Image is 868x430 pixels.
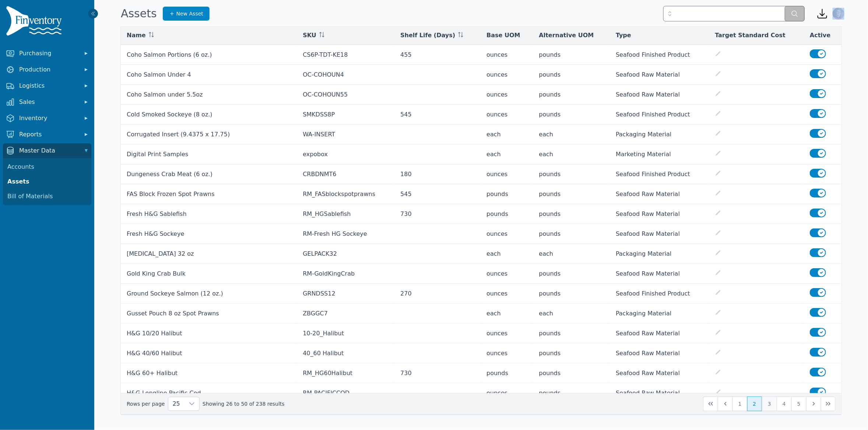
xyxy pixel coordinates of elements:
[533,125,610,144] td: each
[481,304,533,324] td: each
[616,31,631,40] span: Type
[297,105,394,125] td: SMKDSS8P
[481,144,533,164] td: each
[481,105,533,125] td: ounces
[533,324,610,343] td: pounds
[533,184,610,204] td: pounds
[297,184,394,204] td: RM_FASblockspotprawns
[303,31,316,40] span: SKU
[121,363,297,383] td: H&G 60+ Halibut
[610,264,709,284] td: Seafood Raw Material
[297,343,394,363] td: 40_60 Halibut
[19,130,78,139] span: Reports
[610,244,709,264] td: Packaging Material
[297,125,394,144] td: WA-INSERT
[297,45,394,65] td: CS6P-TDT-KE18
[610,164,709,184] td: Seafood Finished Product
[610,363,709,383] td: Seafood Raw Material
[297,164,394,184] td: CRBDNMT6
[3,62,91,77] button: Production
[610,324,709,343] td: Seafood Raw Material
[121,284,297,304] td: Ground Sockeye Salmon (12 oz.)
[297,65,394,85] td: OC-COHOUN4
[297,244,394,264] td: GELPACK32
[4,174,90,189] a: Assets
[297,363,394,383] td: RM_HG60Halibut
[481,125,533,144] td: each
[297,264,394,284] td: RM-GoldKingCrab
[533,383,610,403] td: pounds
[121,164,297,184] td: Dungeness Crab Meat (6 oz.)
[806,396,821,411] button: Next Page
[610,343,709,363] td: Seafood Raw Material
[394,363,481,383] td: 730
[121,65,297,85] td: Coho Salmon Under 4
[394,284,481,304] td: 270
[19,98,78,106] span: Sales
[610,204,709,224] td: Seafood Raw Material
[3,46,91,61] button: Purchasing
[394,45,481,65] td: 455
[610,304,709,324] td: Packaging Material
[533,144,610,164] td: each
[121,85,297,105] td: Coho Salmon under 5.5oz
[481,65,533,85] td: ounces
[533,224,610,244] td: pounds
[121,264,297,284] td: Gold King Crab Bulk
[481,244,533,264] td: each
[610,224,709,244] td: Seafood Raw Material
[533,343,610,363] td: pounds
[481,284,533,304] td: ounces
[533,304,610,324] td: each
[533,363,610,383] td: pounds
[4,189,90,204] a: Bill of Materials
[810,31,830,40] span: Active
[481,363,533,383] td: pounds
[121,204,297,224] td: Fresh H&G Sablefish
[481,45,533,65] td: ounces
[394,204,481,224] td: 730
[394,184,481,204] td: 545
[533,45,610,65] td: pounds
[3,127,91,142] button: Reports
[481,85,533,105] td: ounces
[121,324,297,343] td: H&G 10/20 Halibut
[732,396,747,411] button: Page 1
[610,125,709,144] td: Packaging Material
[127,31,146,40] span: Name
[19,65,78,74] span: Production
[297,284,394,304] td: GRNDSS12
[481,204,533,224] td: pounds
[533,284,610,304] td: pounds
[297,224,394,244] td: RM-Fresh HG Sockeye
[297,324,394,343] td: 10-20_Halibut
[610,85,709,105] td: Seafood Raw Material
[610,45,709,65] td: Seafood Finished Product
[6,6,65,39] img: Finventory
[821,396,836,411] button: Last Page
[747,396,762,411] button: Page 2
[833,8,844,20] img: Nathaniel Brooks
[610,144,709,164] td: Marketing Material
[610,65,709,85] td: Seafood Raw Material
[762,396,777,411] button: Page 3
[400,31,455,40] span: Shelf Life (Days)
[394,105,481,125] td: 545
[297,204,394,224] td: RM_HGSablefish
[610,105,709,125] td: Seafood Finished Product
[610,284,709,304] td: Seafood Finished Product
[121,7,157,20] h1: Assets
[121,244,297,264] td: [MEDICAL_DATA] 32 oz
[203,400,285,408] span: Showing 26 to 50 of 238 results
[533,85,610,105] td: pounds
[703,396,718,411] button: First Page
[19,49,78,58] span: Purchasing
[121,224,297,244] td: Fresh H&G Sockeye
[481,324,533,343] td: ounces
[19,114,78,123] span: Inventory
[3,143,91,158] button: Master Data
[19,81,78,90] span: Logistics
[121,125,297,144] td: Corrugated Insert (9.4375 x 17.75)
[4,160,90,174] a: Accounts
[481,184,533,204] td: pounds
